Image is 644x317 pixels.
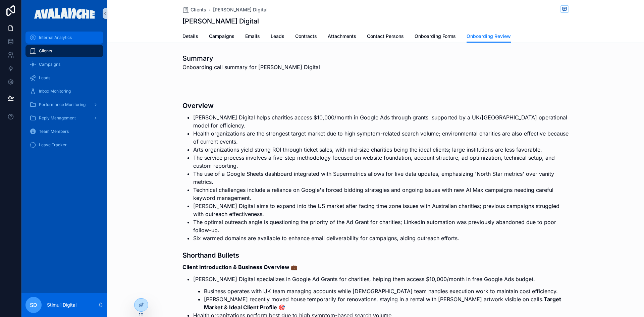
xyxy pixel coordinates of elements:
[39,129,69,134] span: Team Members
[182,63,320,71] span: Onboarding call summary for [PERSON_NAME] Digital
[182,6,206,13] a: Clients
[182,16,259,26] h1: [PERSON_NAME] Digital
[39,75,50,81] span: Leads
[34,8,95,19] img: App logo
[21,27,107,160] div: scrollable content
[39,35,72,40] span: Internal Analytics
[193,186,569,202] li: Technical challenges include a reliance on Google's forced bidding strategies and ongoing issues ...
[193,170,569,186] li: The use of a Google Sheets dashboard integrated with Supermetrics allows for live data updates, e...
[209,33,234,40] span: Campaigns
[182,30,198,44] a: Details
[47,302,76,308] p: Stimuli Digital
[30,301,37,309] span: SD
[204,287,569,295] li: Business operates with UK team managing accounts while [DEMOGRAPHIC_DATA] team handles execution ...
[182,54,320,63] h1: Summary
[367,30,404,44] a: Contact Persons
[328,30,356,44] a: Attachments
[245,30,260,44] a: Emails
[39,115,76,121] span: Reply Management
[467,33,511,40] span: Onboarding Review
[25,99,103,111] a: Performance Monitoring
[204,295,569,311] li: [PERSON_NAME] recently moved house temporarily for renovations, staying in a rental with [PERSON_...
[25,125,103,138] a: Team Members
[191,6,206,13] span: Clients
[193,113,569,129] li: [PERSON_NAME] Digital helps charities access $10,000/month in Google Ads through grants, supporte...
[295,30,317,44] a: Contracts
[25,72,103,84] a: Leads
[39,48,52,54] span: Clients
[328,33,356,40] span: Attachments
[25,58,103,70] a: Campaigns
[467,30,511,43] a: Onboarding Review
[209,30,234,44] a: Campaigns
[25,112,103,124] a: Reply Management
[271,30,284,44] a: Leads
[25,85,103,97] a: Inbox Monitoring
[25,32,103,44] a: Internal Analytics
[182,250,569,260] h3: Shorthand Bullets
[182,264,298,270] strong: Client Introduction & Business Overview 💼
[25,139,103,151] a: Leave Tracker
[39,102,86,107] span: Performance Monitoring
[193,129,569,146] li: Health organizations are the strongest target market due to high symptom-related search volume; e...
[193,275,569,283] p: [PERSON_NAME] Digital specializes in Google Ad Grants for charities, helping them access $10,000/...
[415,33,456,40] span: Onboarding Forms
[193,146,569,154] li: Arts organizations yield strong ROI through ticket sales, with mid-size charities being the ideal...
[367,33,404,40] span: Contact Persons
[245,33,260,40] span: Emails
[415,30,456,44] a: Onboarding Forms
[39,89,71,94] span: Inbox Monitoring
[193,234,569,242] li: Six warmed domains are available to enhance email deliverability for campaigns, aiding outreach e...
[193,154,569,170] li: The service process involves a five-step methodology focused on website foundation, account struc...
[182,101,569,111] h3: Overview
[39,142,67,148] span: Leave Tracker
[213,6,268,13] a: [PERSON_NAME] Digital
[271,33,284,40] span: Leads
[25,45,103,57] a: Clients
[295,33,317,40] span: Contracts
[193,202,569,218] li: [PERSON_NAME] Digital aims to expand into the US market after facing time zone issues with Austra...
[39,62,60,67] span: Campaigns
[182,33,198,40] span: Details
[193,218,569,234] li: The optimal outreach angle is questioning the priority of the Ad Grant for charities; LinkedIn au...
